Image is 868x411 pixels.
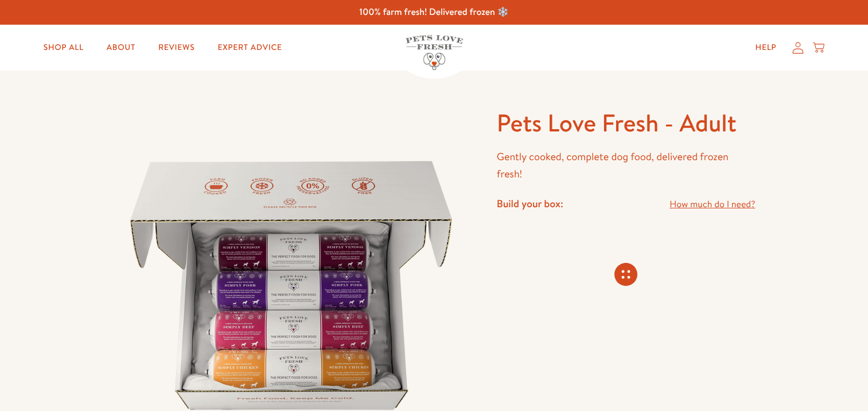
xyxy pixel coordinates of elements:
svg: Connecting store [614,263,637,286]
img: Pets Love Fresh [406,35,463,70]
a: About [98,36,145,59]
a: Reviews [149,36,204,59]
a: How much do I need? [670,197,755,212]
h1: Pets Love Fresh - Adult [497,107,756,139]
a: Shop All [34,36,93,59]
h4: Build your box: [497,197,563,210]
p: Gently cooked, complete dog food, delivered frozen fresh! [497,148,756,183]
a: Expert Advice [208,36,291,59]
a: Help [746,36,786,59]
